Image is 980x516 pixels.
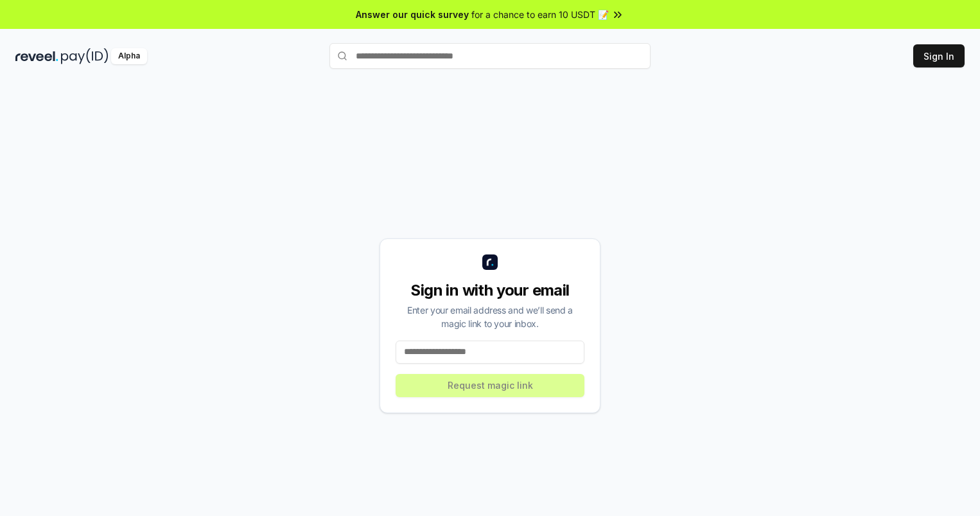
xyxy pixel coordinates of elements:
span: for a chance to earn 10 USDT 📝 [471,8,609,21]
img: reveel_dark [15,48,58,64]
img: pay_id [61,48,109,64]
button: Sign In [913,44,965,67]
img: logo_small [482,254,498,270]
div: Sign in with your email [396,280,584,301]
div: Enter your email address and we’ll send a magic link to your inbox. [396,303,584,330]
div: Alpha [111,48,147,64]
span: Answer our quick survey [356,8,469,21]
